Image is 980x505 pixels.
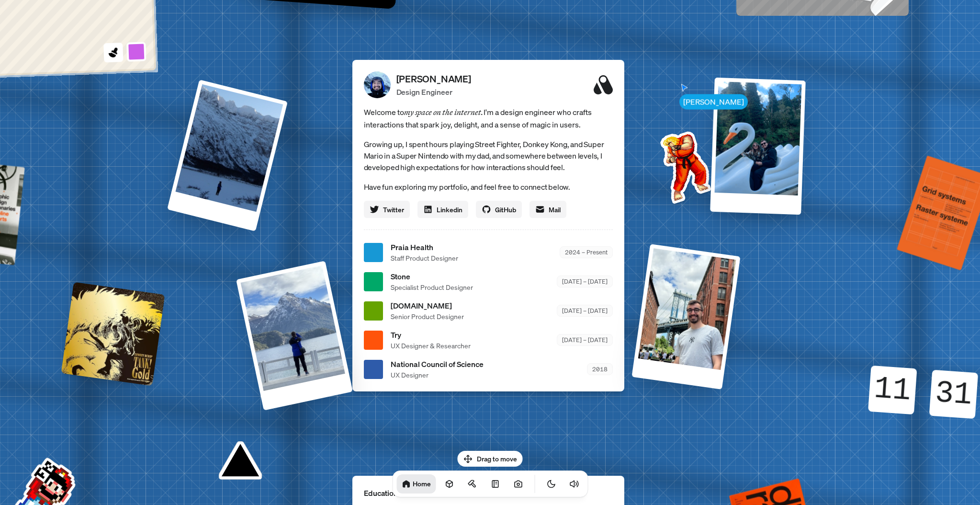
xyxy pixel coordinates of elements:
button: Toggle Theme [541,474,561,494]
p: Growing up, I spent hours playing Street Fighter, Donkey Kong, and Super Mario in a Super Nintend... [364,138,613,173]
em: my space on the internet. [404,107,484,117]
img: Profile Picture [364,71,391,98]
div: [DATE] – [DATE] [557,275,613,287]
span: Try [391,329,471,341]
button: Toggle Audio [564,474,584,494]
span: Praia Health [391,241,458,253]
div: 2018 [587,363,613,375]
span: UX Designer & Researcher [391,341,471,351]
span: GitHub [495,205,516,215]
p: Education [364,487,613,499]
span: Specialist Product Designer [391,282,473,292]
a: Home [396,474,436,494]
h1: Home [413,479,431,488]
a: Twitter [364,201,410,218]
span: Mail [549,205,561,215]
div: 2024 – Present [560,246,613,258]
span: Senior Product Designer [391,311,464,321]
p: [PERSON_NAME] [396,72,471,86]
p: Have fun exploring my portfolio, and feel free to connect below. [364,181,613,193]
span: Welcome to I'm a design engineer who crafts interactions that spark joy, delight, and a sense of ... [364,106,613,131]
span: Twitter [383,205,404,215]
span: UX Designer [391,370,484,380]
span: Linkedin [437,205,462,215]
a: Linkedin [417,201,468,218]
img: Profile example [635,117,732,214]
p: Design Engineer [396,86,471,98]
div: [DATE] – [DATE] [557,334,613,346]
div: [DATE] – [DATE] [557,305,613,317]
span: [DOMAIN_NAME] [391,300,464,311]
span: Staff Product Designer [391,253,458,263]
a: GitHub [476,201,522,218]
span: Stone [391,271,473,282]
a: Mail [529,201,566,218]
span: National Council of Science [391,358,484,370]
